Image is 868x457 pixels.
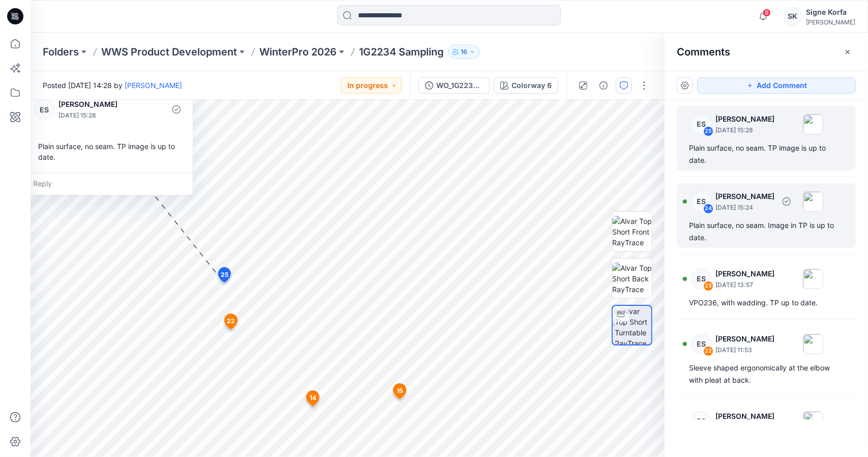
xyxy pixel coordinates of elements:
div: Sleeve shaped ergonomically at the elbow with pleat at back. [689,362,844,386]
p: [PERSON_NAME] [58,98,141,110]
div: ES [691,411,711,432]
p: [DATE] 11:53 [715,345,774,355]
p: 1G2234 Sampling [359,45,444,59]
div: 24 [703,204,713,214]
span: Posted [DATE] 14:28 by [43,80,182,91]
div: ES [691,334,711,354]
div: ES [691,191,711,212]
span: 9 [763,9,771,17]
a: Folders [43,45,79,59]
button: Colorway 6 [494,77,558,94]
div: 22 [703,346,713,356]
div: Plain surface, no seam. Image in TP is up to date. [689,219,844,244]
div: ES [34,99,54,120]
img: Alvar Top Short Turntable RayTrace [615,306,651,345]
div: Signe Korfa [806,6,855,18]
p: [DATE] 15:28 [58,110,141,121]
span: 15 [397,386,403,395]
div: Plain surface, no seam. TP image is up to date. [34,137,185,166]
h2: Comments [677,46,730,58]
div: SK [784,7,802,25]
button: Details [595,77,612,94]
a: [PERSON_NAME] [125,81,182,90]
button: Add Comment [697,77,856,94]
div: [PERSON_NAME] [806,18,855,26]
div: WO_1G2234-3D-1 [436,80,483,91]
div: 25 [703,126,713,136]
p: [DATE] 13:57 [715,280,774,290]
div: Colorway 6 [512,80,552,91]
button: WO_1G2234-3D-1 [418,77,490,94]
a: WWS Product Development [101,45,237,59]
span: 14 [310,393,316,403]
p: [PERSON_NAME] [715,333,774,345]
button: 16 [448,45,480,59]
p: [DATE] 15:28 [715,125,774,135]
div: VPO236, with wadding. TP up to date. [689,297,844,309]
span: 22 [227,317,235,326]
p: 16 [461,46,467,58]
p: [PERSON_NAME] [715,410,774,422]
a: WinterPro 2026 [259,45,337,59]
img: Alvar Top Short Back RayTrace [612,263,652,295]
div: Plain surface, no seam. TP image is up to date. [689,142,844,166]
span: 25 [221,270,228,279]
div: 23 [703,281,713,291]
p: [PERSON_NAME] [715,113,774,125]
div: ES [691,114,711,134]
p: [PERSON_NAME] [715,268,774,280]
p: [PERSON_NAME] [715,190,774,203]
div: Reply [26,173,193,195]
img: Alvar Top Short Front RayTrace [612,216,652,248]
p: [DATE] 15:24 [715,203,774,213]
div: ES [691,269,711,289]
